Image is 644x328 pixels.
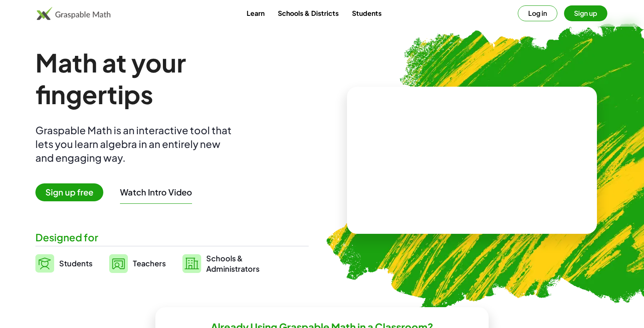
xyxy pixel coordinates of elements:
img: svg%3e [109,254,128,273]
div: Designed for [35,230,309,244]
button: Log in [518,5,557,21]
span: Students [59,258,92,268]
button: Watch Intro Video [120,187,192,198]
span: Schools & Administrators [206,253,260,274]
a: Learn [240,5,271,21]
h1: Math at your fingertips [35,47,300,110]
span: Teachers [133,258,166,268]
span: Sign up free [35,183,103,201]
div: Graspable Math is an interactive tool that lets you learn algebra in an entirely new and engaging... [35,123,235,165]
a: Schools &Administrators [182,253,260,274]
a: Teachers [109,253,166,274]
img: svg%3e [182,254,201,273]
a: Students [35,253,92,274]
a: Students [345,5,388,21]
button: Sign up [564,5,607,21]
a: Schools & Districts [271,5,345,21]
video: What is this? This is dynamic math notation. Dynamic math notation plays a central role in how Gr... [409,129,534,192]
img: svg%3e [35,254,54,273]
